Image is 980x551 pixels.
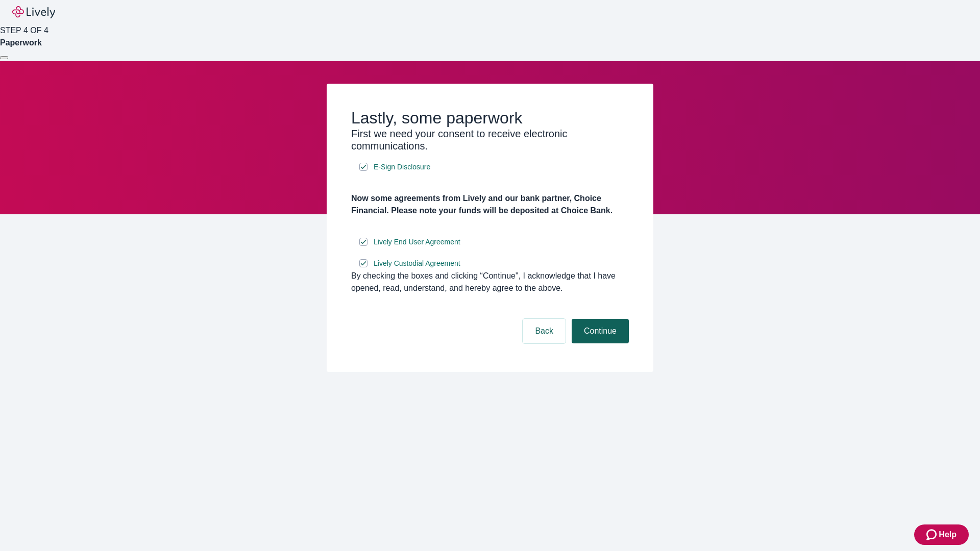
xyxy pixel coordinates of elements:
span: Lively Custodial Agreement [374,258,460,269]
a: e-sign disclosure document [372,236,462,248]
button: Zendesk support iconHelp [914,524,969,545]
span: E-Sign Disclosure [374,162,430,172]
h2: Lastly, some paperwork [351,108,629,128]
span: Lively End User Agreement [374,237,460,247]
div: By checking the boxes and clicking “Continue", I acknowledge that I have opened, read, understand... [351,270,629,294]
span: Help [939,529,957,541]
h3: First we need your consent to receive electronic communications. [351,128,629,152]
button: Continue [572,319,629,343]
a: e-sign disclosure document [372,161,432,173]
img: Lively [12,6,55,18]
h4: Now some agreements from Lively and our bank partner, Choice Financial. Please note your funds wi... [351,192,629,217]
a: e-sign disclosure document [372,257,462,270]
button: Back [523,319,566,343]
svg: Zendesk support icon [926,529,939,541]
